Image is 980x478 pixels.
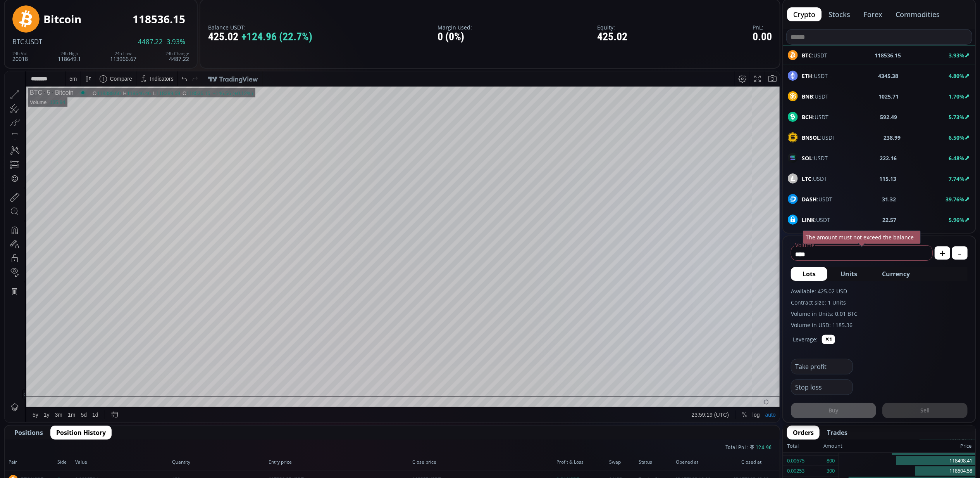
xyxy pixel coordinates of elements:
[880,154,897,162] b: 222.16
[178,19,182,25] div: C
[75,459,170,466] span: Value
[18,318,21,328] div: Hide Drawings Toolbar
[882,216,896,224] b: 22.57
[879,175,896,183] b: 115.13
[39,340,45,346] div: 1y
[7,104,13,111] div: 
[882,269,910,279] span: Currency
[5,440,780,454] div: Total PnL:
[827,466,835,476] div: 300
[609,459,636,466] span: Swap
[829,267,869,281] button: Units
[870,267,921,281] button: Currency
[639,459,673,466] span: Status
[946,196,964,203] b: 39.76%
[802,93,813,100] b: BNB
[684,336,727,351] button: 23:59:19 (UTC)
[56,428,106,437] span: Position History
[182,19,205,25] div: 118536.15
[687,340,724,346] span: 23:59:19 (UTC)
[949,113,964,121] b: 5.73%
[46,18,69,25] div: Bitcoin
[92,19,116,25] div: 118389.60
[148,19,152,25] div: L
[935,246,950,260] button: +
[793,335,818,343] label: Leverage:
[787,441,823,451] div: Total
[119,19,122,25] div: H
[802,72,828,80] span: :USDT
[727,459,776,466] span: Closed at
[50,426,112,440] button: Position History
[145,4,169,10] div: Indicators
[878,92,899,100] b: 1025.71
[878,72,898,80] b: 4345.38
[12,37,24,46] span: BTC
[758,336,774,351] div: Toggle Auto Scale
[802,113,813,121] b: BCH
[57,459,73,466] span: Side
[791,310,968,318] label: Volume in Units: 0.01 BTC
[803,230,921,244] div: The amount must not exceed the balance
[413,459,554,466] span: Close price
[802,216,815,223] b: LINK
[857,7,889,21] button: forex
[802,72,812,80] b: ETH
[880,113,897,121] b: 592.49
[753,24,772,30] label: PnL:
[949,175,964,182] b: 7.74%
[25,28,42,34] div: Volume
[437,31,472,43] div: 0 (0%)
[949,154,964,162] b: 6.48%
[949,93,964,100] b: 1.70%
[25,18,38,25] div: BTC
[823,441,842,451] div: Amount
[840,269,857,279] span: Units
[802,195,832,203] span: :USDT
[133,13,185,25] div: 118536.15
[822,335,835,344] button: ✕1
[842,441,971,451] div: Price
[802,216,830,224] span: :USDT
[802,133,835,142] span: :USDT
[882,195,896,203] b: 31.32
[839,466,975,476] div: 118504.58
[787,466,804,476] div: 0.00253
[14,428,43,437] span: Positions
[437,24,472,30] label: Margin Used:
[802,175,811,182] b: LTC
[949,216,964,223] b: 5.96%
[821,426,853,440] button: Trades
[889,7,946,21] button: commodities
[110,51,136,56] div: 24h Low
[88,19,92,25] div: O
[24,37,42,46] span: :USDT
[787,426,820,440] button: Orders
[152,19,176,25] div: 118389.59
[756,443,772,452] span: 124.96
[45,28,60,34] div: 135.84
[167,38,185,45] span: 3.93%
[597,31,627,43] div: 425.02
[241,31,312,43] span: +124.96 (22.7%)
[827,456,835,466] div: 800
[884,133,901,142] b: 238.99
[38,18,46,25] div: 5
[138,38,163,45] span: 4487.22
[748,340,755,346] div: log
[952,246,968,260] button: -
[802,196,817,203] b: DASH
[12,51,29,56] div: 24h Vol.
[12,51,29,62] div: 20018
[803,269,816,279] span: Lots
[110,51,136,62] div: 113966.67
[822,7,856,21] button: stocks
[9,426,49,440] button: Positions
[802,134,820,141] b: BNSOL
[165,51,189,56] div: 24h Change
[676,459,725,466] span: Opened at
[122,19,146,25] div: 118646.46
[787,456,804,466] div: 0.00675
[76,340,83,346] div: 5d
[791,298,968,307] label: Contract size: 1 Units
